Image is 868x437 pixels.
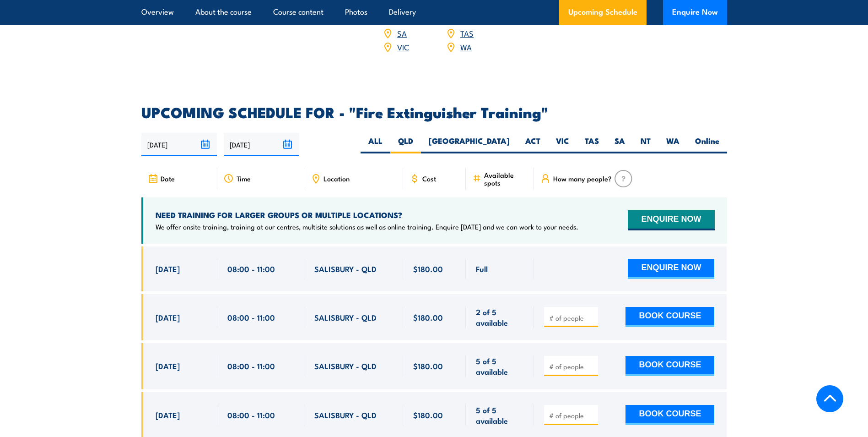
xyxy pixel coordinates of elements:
span: 2 of 5 available [476,306,524,328]
button: BOOK COURSE [625,356,714,376]
label: Online [687,136,727,153]
a: SA [397,27,407,38]
input: # of people [549,411,595,420]
span: 08:00 - 11:00 [227,361,275,371]
label: NT [633,136,658,153]
span: 5 of 5 available [476,355,524,377]
a: WA [460,41,472,52]
span: [DATE] [156,361,180,371]
input: # of people [549,362,595,371]
label: QLD [390,136,421,153]
span: $180.00 [413,263,443,274]
input: # of people [549,313,595,322]
input: From date [141,133,217,156]
a: TAS [460,27,474,38]
a: VIC [397,41,409,52]
button: BOOK COURSE [625,405,714,425]
span: SALISBURY - QLD [314,410,377,420]
label: [GEOGRAPHIC_DATA] [421,136,518,153]
p: We offer onsite training, training at our centres, multisite solutions as well as online training... [156,222,578,231]
span: Cost [422,175,436,182]
span: [DATE] [156,263,180,274]
span: 08:00 - 11:00 [227,312,275,322]
label: ALL [361,136,390,153]
span: 08:00 - 11:00 [227,410,275,420]
input: To date [224,133,299,156]
label: WA [658,136,687,153]
button: BOOK COURSE [625,307,714,327]
span: SALISBURY - QLD [314,361,377,371]
span: How many people? [553,175,612,182]
label: SA [607,136,633,153]
h4: NEED TRAINING FOR LARGER GROUPS OR MULTIPLE LOCATIONS? [156,210,578,220]
button: ENQUIRE NOW [628,259,714,279]
label: VIC [548,136,577,153]
span: SALISBURY - QLD [314,263,377,274]
span: 08:00 - 11:00 [227,263,275,274]
span: [DATE] [156,312,180,322]
span: Available spots [484,171,528,186]
span: Location [323,175,350,182]
span: SALISBURY - QLD [314,312,377,322]
span: Time [237,175,251,182]
span: Date [161,175,175,182]
span: $180.00 [413,410,443,420]
label: ACT [518,136,548,153]
h2: UPCOMING SCHEDULE FOR - "Fire Extinguisher Training" [141,105,727,118]
span: 5 of 5 available [476,404,524,426]
span: Full [476,263,488,274]
label: TAS [577,136,607,153]
button: ENQUIRE NOW [628,210,714,230]
span: $180.00 [413,312,443,322]
span: $180.00 [413,361,443,371]
span: [DATE] [156,410,180,420]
